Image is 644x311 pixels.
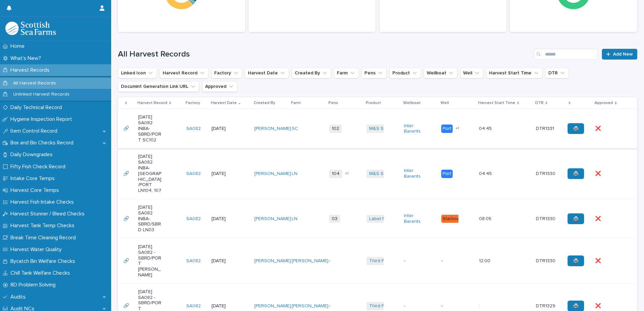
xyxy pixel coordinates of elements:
[118,148,637,199] tr: 🔗🔗 [DATE] SA082 INBA-[GEOGRAPHIC_DATA]/PORT LN104, 107SA082 [DATE][PERSON_NAME] LN 104+1M&S Selec...
[8,164,71,170] p: Fifty Fish Check Record
[595,125,602,132] p: ❌
[595,215,602,222] p: ❌
[534,49,598,60] input: Search
[441,99,449,107] p: Well
[424,68,457,78] button: Wellboat
[404,123,428,135] a: Inter Barents
[536,170,557,177] p: DTR1330
[329,258,353,264] p: -
[202,81,237,92] button: Approved
[403,99,421,107] p: Wellboat
[479,257,492,264] p: 12:00
[212,258,235,264] p: [DATE]
[536,302,557,309] p: DTR1329
[545,68,569,78] button: DTR
[292,171,297,177] a: LN
[138,244,162,278] p: [DATE] SA082 -SBRD/PORT [PERSON_NAME]
[186,126,201,132] a: SA082
[328,99,338,107] p: Pens
[8,67,55,73] p: Harvest Records
[329,215,340,223] span: 03
[254,216,291,222] a: [PERSON_NAME]
[334,68,359,78] button: Farm
[138,205,162,233] p: [DATE] SA082 INBA-SBRD/SBRD LN03
[8,104,67,111] p: Daily Technical Record
[613,52,633,57] span: Add New
[594,99,613,107] p: Approved
[138,154,162,194] p: [DATE] SA082 INBA-[GEOGRAPHIC_DATA]/PORT LN104, 107
[186,258,201,264] a: SA082
[441,125,453,133] div: Port
[5,22,56,35] img: mMrefqRFQpe26GRNOUkG
[186,216,201,222] a: SA082
[137,99,167,107] p: Harvest Record
[123,302,130,309] p: 🔗
[160,68,208,78] button: Harvest Record
[573,258,579,263] span: 🖨️
[366,99,381,107] p: Product
[329,125,342,133] span: 102
[254,99,275,107] p: Created By
[455,127,459,131] span: + 1
[568,168,584,179] a: 🖨️
[292,303,328,309] a: [PERSON_NAME]
[254,258,291,264] a: [PERSON_NAME]
[8,140,79,146] p: Box and Bin Checks Record
[535,99,544,107] p: DTR
[8,211,90,217] p: Harvest Stunner / Bleed Checks
[568,123,584,134] a: 🖨️
[118,199,637,238] tr: 🔗🔗 [DATE] SA082 INBA-SBRD/SBRD LN03SA082 [DATE][PERSON_NAME] LN 03Label Rouge Inter Barents Starb...
[8,116,77,123] p: Hygiene Inspection Report
[329,303,353,309] p: -
[404,258,428,264] p: -
[479,215,493,222] p: 08:05
[118,81,199,92] button: Documint Generation Link URL
[404,303,428,309] p: -
[8,55,46,62] p: What's New?
[404,168,428,179] a: Inter Barents
[212,171,235,177] p: [DATE]
[441,303,465,309] p: -
[8,258,80,265] p: Bycatch Bin Welfare Checks
[8,246,67,253] p: Harvest Water Quality
[186,171,201,177] a: SA082
[8,222,80,229] p: Harvest Tank Temp Checks
[568,213,584,224] a: 🖨️
[118,49,531,59] h1: All Harvest Records
[536,257,557,264] p: DTR1330
[369,216,397,222] a: Label Rouge
[441,258,465,264] p: -
[291,99,301,107] p: Farm
[479,170,493,177] p: 04:45
[8,43,30,49] p: Home
[8,128,63,134] p: Item Control Record
[8,199,79,205] p: Harvest Fish Intake Checks
[254,126,291,132] a: [PERSON_NAME]
[292,258,328,264] a: [PERSON_NAME]
[254,171,291,177] a: [PERSON_NAME]
[211,99,237,107] p: Harvest Date
[478,99,515,107] p: Harvest Start Time
[361,68,387,78] button: Pens
[118,238,637,283] tr: 🔗🔗 [DATE] SA082 -SBRD/PORT [PERSON_NAME]SA082 [DATE][PERSON_NAME] [PERSON_NAME] -Third Party Salm...
[138,114,162,143] p: [DATE] SA082 INBA-SBRD/PORT SC102
[123,215,130,222] p: 🔗
[8,151,58,158] p: Daily Downgrades
[479,302,481,309] p: :
[292,216,297,222] a: LN
[441,215,465,223] div: Starboard
[212,216,235,222] p: [DATE]
[118,109,637,148] tr: 🔗🔗 [DATE] SA082 INBA-SBRD/PORT SC102SA082 [DATE][PERSON_NAME] SC 102M&S Select Inter Barents Port...
[486,68,543,78] button: Harvest Start Time
[369,126,394,132] a: M&S Select
[8,80,61,86] p: All Harvest Records
[8,187,64,194] p: Harvest Core Temps
[254,303,291,309] a: [PERSON_NAME]
[8,92,75,97] p: Unlinked Harvest Records
[292,68,331,78] button: Created By
[573,216,579,221] span: 🖨️
[345,172,349,176] span: + 1
[118,68,157,78] button: Linked Icon
[595,170,602,177] p: ❌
